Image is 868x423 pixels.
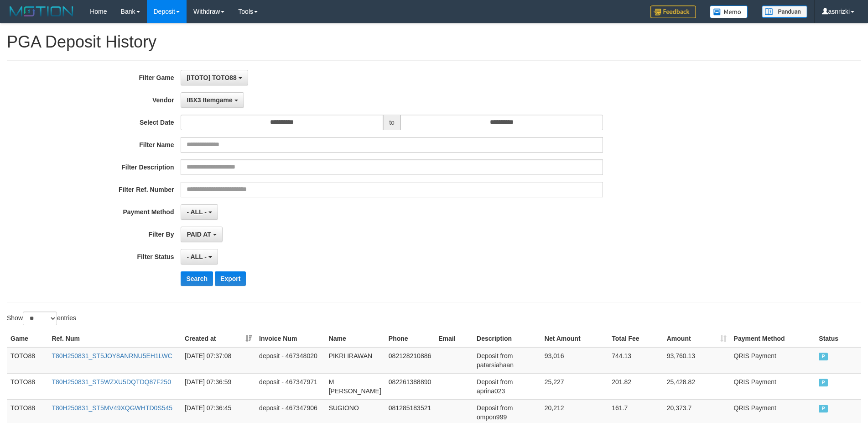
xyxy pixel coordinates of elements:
th: Status [815,330,861,347]
th: Net Amount [541,330,608,347]
td: deposit - 467347971 [255,373,325,399]
span: - ALL - [187,253,207,260]
label: Show entries [7,312,76,325]
th: Amount: activate to sort column ascending [663,330,730,347]
button: Search [181,271,213,286]
td: TOTO88 [7,373,48,399]
td: 25,227 [541,373,608,399]
td: QRIS Payment [730,373,816,399]
td: Deposit from patarsiahaan [473,347,541,374]
th: Email [435,330,473,347]
button: Export [215,271,246,286]
a: T80H250831_ST5MV49XQGWHTD0S545 [52,404,172,412]
button: IBX3 Itemgame [181,92,244,108]
span: IBX3 Itemgame [187,96,232,104]
span: [ITOTO] TOTO88 [187,74,236,81]
td: QRIS Payment [730,347,816,374]
span: PAID [819,405,828,412]
td: [DATE] 07:36:59 [181,373,255,399]
img: Button%20Memo.svg [710,5,748,18]
button: [ITOTO] TOTO88 [181,70,248,85]
span: PAID [819,379,828,386]
td: TOTO88 [7,347,48,374]
span: to [383,115,400,130]
th: Payment Method [730,330,816,347]
td: 93,760.13 [663,347,730,374]
h1: PGA Deposit History [7,33,861,51]
th: Description [473,330,541,347]
td: PIKRI IRAWAN [325,347,385,374]
th: Phone [385,330,435,347]
img: panduan.png [762,5,807,18]
a: T80H250831_ST5WZXU5DQTDQ87F250 [52,378,171,386]
td: 25,428.82 [663,373,730,399]
th: Total Fee [608,330,663,347]
button: - ALL - [181,204,218,220]
td: Deposit from aprina023 [473,373,541,399]
select: Showentries [23,312,57,325]
span: - ALL - [187,208,207,216]
span: PAID [819,353,828,360]
td: deposit - 467348020 [255,347,325,374]
th: Created at: activate to sort column ascending [181,330,255,347]
a: T80H250831_ST5JOY8ANRNU5EH1LWC [52,352,172,360]
button: PAID AT [181,227,222,242]
button: - ALL - [181,249,218,264]
img: Feedback.jpg [650,5,696,18]
td: 201.82 [608,373,663,399]
td: M [PERSON_NAME] [325,373,385,399]
td: 082128210886 [385,347,435,374]
span: PAID AT [187,231,211,238]
td: [DATE] 07:37:08 [181,347,255,374]
th: Name [325,330,385,347]
th: Ref. Num [48,330,181,347]
img: MOTION_logo.png [7,5,76,18]
th: Invoice Num [255,330,325,347]
td: 744.13 [608,347,663,374]
td: 082261388890 [385,373,435,399]
th: Game [7,330,48,347]
td: 93,016 [541,347,608,374]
